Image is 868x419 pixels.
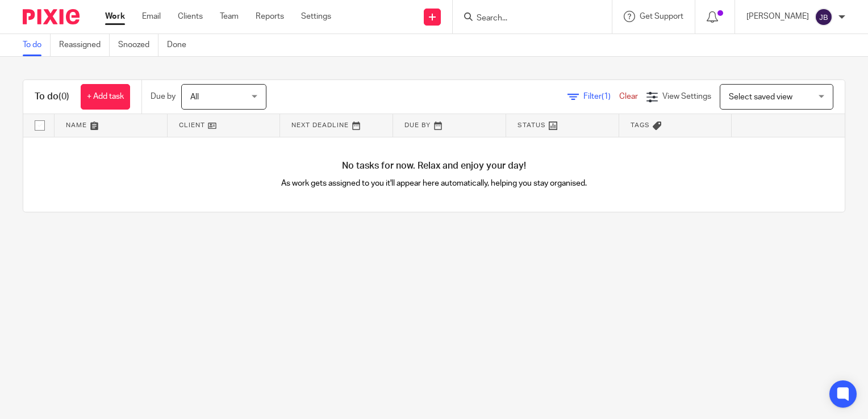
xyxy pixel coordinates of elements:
[229,178,640,189] p: As work gets assigned to you it'll appear here automatically, helping you stay organised.
[118,34,158,56] a: Snoozed
[142,11,161,22] a: Email
[105,11,125,22] a: Work
[631,122,650,128] span: Tags
[151,91,176,102] p: Due by
[35,91,69,103] h1: To do
[662,93,711,100] span: View Settings
[59,34,110,56] a: Reassigned
[81,84,130,110] a: + Add task
[256,11,284,22] a: Reports
[583,93,619,100] span: Filter
[640,12,683,20] span: Get Support
[301,11,331,22] a: Settings
[59,92,69,101] span: (0)
[167,34,195,56] a: Done
[729,93,792,101] span: Select saved view
[815,8,833,26] img: svg%3E
[178,11,203,22] a: Clients
[23,160,845,172] h4: No tasks for now. Relax and enjoy your day!
[190,93,199,101] span: All
[475,14,578,24] input: Search
[23,34,51,56] a: To do
[602,93,611,100] span: (1)
[220,11,239,22] a: Team
[746,11,809,22] p: [PERSON_NAME]
[619,93,638,100] a: Clear
[23,9,80,24] img: Pixie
